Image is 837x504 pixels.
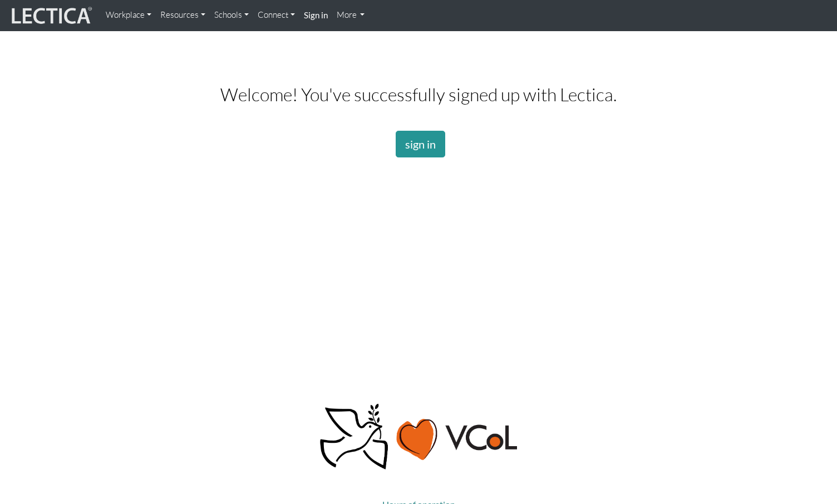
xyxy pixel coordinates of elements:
a: Schools [210,4,253,26]
a: Resources [156,4,210,26]
strong: Sign in [304,10,328,20]
h2: Welcome! You've successfully signed up with Lectica. [148,85,690,104]
img: lecticalive [9,5,92,26]
a: Workplace [101,4,156,26]
a: Sign in [299,4,332,27]
a: sign in [396,131,445,157]
a: More [332,4,370,26]
img: Peace, love, VCoL [317,402,520,471]
a: Connect [253,4,299,26]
